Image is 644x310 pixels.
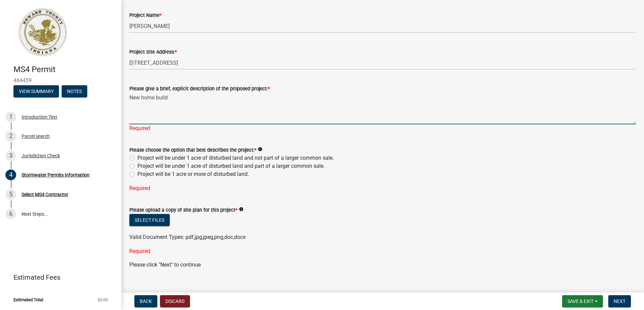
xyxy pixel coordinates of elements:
[129,87,270,91] label: Please give a brief, explicit description of the proposed project:
[5,131,16,142] div: 2
[13,85,59,97] button: View Summary
[614,299,625,304] span: Next
[562,295,603,307] button: Save & Exit
[239,207,244,212] i: info
[140,299,152,304] span: Back
[13,65,116,74] h4: MS4 Permit
[160,295,190,307] button: Discard
[137,154,334,162] label: Project will be under 1 acre of disturbed land and not part of a larger common sale.
[5,112,16,122] div: 1
[129,261,636,269] p: Please click "Next" to continue
[129,13,161,18] label: Project Name
[568,299,593,304] span: Save & Exit
[22,192,68,197] div: Select MS4 Contractor
[5,169,16,180] div: 4
[134,295,157,307] button: Back
[129,50,177,55] label: Project Site Address:
[129,234,246,240] span: Valid Document Types: pdf,jpg,jpeg,png,doc,docx
[62,89,87,94] wm-modal-confirm: Notes
[22,173,90,177] div: Stormwater Permits Information
[608,295,631,307] button: Next
[5,209,16,219] div: 6
[13,7,71,58] img: Howard County, Indiana
[97,298,108,302] span: $0.00
[13,77,108,84] span: 464459
[129,124,636,132] div: Required
[62,85,87,97] button: Notes
[129,148,256,153] label: Please choose the option that best describes the project:
[258,147,262,152] i: info
[137,170,249,178] label: Project will be 1 acre or more of disturbed land.
[129,208,237,213] label: Please upload a copy of site plan for this project
[137,162,325,170] label: Project will be under 1 acre of disturbed land and part of a larger common sale.
[129,184,636,192] div: Required
[13,298,43,302] span: Estimated Total
[22,115,57,119] div: Introduction Text
[129,247,636,255] div: Required
[13,89,59,94] wm-modal-confirm: Summary
[22,153,60,158] div: Jurisdiction Check
[129,214,170,226] button: Select files
[5,271,110,284] a: Estimated Fees
[5,189,16,200] div: 5
[22,134,50,138] div: Parcel search
[5,150,16,161] div: 3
